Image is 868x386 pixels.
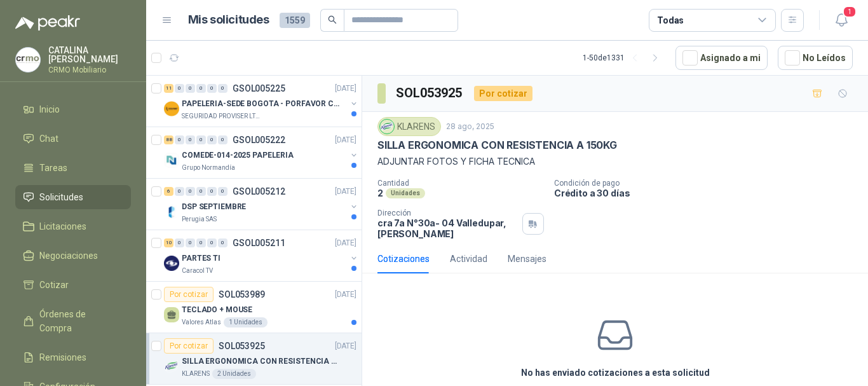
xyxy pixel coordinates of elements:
[182,355,340,368] p: SILLA ERGONOMICA CON RESISTENCIA A 150KG
[182,98,340,110] p: PAPELERIA-SEDE BOGOTA - PORFAVOR CTZ COMPLETO
[377,139,617,152] p: SILLA ERGONOMICA CON RESISTENCIA A 150KG
[164,132,359,173] a: 88 0 0 0 0 0 GSOL005222[DATE] Company LogoCOMEDE-014-2025 PAPELERIAGrupo Normandía
[182,163,235,173] p: Grupo Normandía
[675,46,768,70] button: Asignado a mi
[377,252,430,266] div: Cotizaciones
[380,120,394,134] img: Company Logo
[164,84,173,93] div: 11
[175,187,184,196] div: 0
[182,317,221,327] p: Valores Atlas
[219,341,265,350] p: SOL053925
[164,153,179,168] img: Company Logo
[164,235,359,276] a: 10 0 0 0 0 0 GSOL005211[DATE] Company LogoPARTES TICaracol TV
[446,121,494,133] p: 28 ago, 2025
[186,238,195,247] div: 0
[335,340,356,352] p: [DATE]
[164,187,173,196] div: 6
[48,66,131,74] p: CRMO Mobiliario
[843,6,857,18] span: 1
[377,217,517,239] p: cra 7a N°30a- 04 Valledupar , [PERSON_NAME]
[164,184,359,224] a: 6 0 0 0 0 0 GSOL005212[DATE] Company LogoDSP SEPTIEMBREPerugia SAS
[15,244,131,268] a: Negociaciones
[164,81,359,121] a: 11 0 0 0 0 0 GSOL005225[DATE] Company LogoPAPELERIA-SEDE BOGOTA - PORFAVOR CTZ COMPLETOSEGURIDAD ...
[186,135,195,144] div: 0
[377,155,853,169] p: ADJUNTAR FOTOS Y FICHA TECNICA
[39,102,60,116] span: Inicio
[146,333,362,385] a: Por cotizarSOL053925[DATE] Company LogoSILLA ERGONOMICA CON RESISTENCIA A 150KGKLARENS2 Unidades
[335,237,356,249] p: [DATE]
[508,252,546,266] div: Mensajes
[39,278,69,292] span: Cotizar
[233,135,285,144] p: GSOL005222
[39,307,119,335] span: Órdenes de Compra
[186,187,195,196] div: 0
[15,127,131,151] a: Chat
[377,179,544,188] p: Cantidad
[224,317,268,327] div: 1 Unidades
[386,188,425,198] div: Unidades
[280,13,310,28] span: 1559
[377,209,517,217] p: Dirección
[377,117,441,136] div: KLARENS
[335,186,356,198] p: [DATE]
[196,238,206,247] div: 0
[15,185,131,209] a: Solicitudes
[175,238,184,247] div: 0
[233,187,285,196] p: GSOL005212
[182,304,252,316] p: TECLADO + MOUSE
[207,238,217,247] div: 0
[164,204,179,219] img: Company Logo
[15,97,131,121] a: Inicio
[554,179,863,188] p: Condición de pago
[182,369,210,379] p: KLARENS
[16,48,40,72] img: Company Logo
[39,161,67,175] span: Tareas
[554,188,863,198] p: Crédito a 30 días
[396,83,464,103] h3: SOL053925
[182,149,294,162] p: COMEDE-014-2025 PAPELERIA
[15,15,80,31] img: Logo peakr
[15,214,131,238] a: Licitaciones
[335,289,356,301] p: [DATE]
[182,214,217,224] p: Perugia SAS
[182,201,246,213] p: DSP SEPTIEMBRE
[196,135,206,144] div: 0
[146,282,362,333] a: Por cotizarSOL053989[DATE] TECLADO + MOUSEValores Atlas1 Unidades
[175,84,184,93] div: 0
[164,359,179,374] img: Company Logo
[182,266,213,276] p: Caracol TV
[182,111,262,121] p: SEGURIDAD PROVISER LTDA
[335,83,356,95] p: [DATE]
[164,101,179,116] img: Company Logo
[219,290,265,299] p: SOL053989
[778,46,853,70] button: No Leídos
[377,188,383,198] p: 2
[521,366,710,380] h3: No has enviado cotizaciones a esta solicitud
[233,238,285,247] p: GSOL005211
[218,238,227,247] div: 0
[218,135,227,144] div: 0
[474,86,532,101] div: Por cotizar
[15,345,131,369] a: Remisiones
[48,46,131,64] p: CATALINA [PERSON_NAME]
[583,48,665,68] div: 1 - 50 de 1331
[218,84,227,93] div: 0
[164,238,173,247] div: 10
[39,132,58,146] span: Chat
[39,219,86,233] span: Licitaciones
[196,187,206,196] div: 0
[186,84,195,93] div: 0
[164,287,214,302] div: Por cotizar
[15,302,131,340] a: Órdenes de Compra
[450,252,487,266] div: Actividad
[164,135,173,144] div: 88
[39,190,83,204] span: Solicitudes
[175,135,184,144] div: 0
[164,338,214,354] div: Por cotizar
[164,256,179,271] img: Company Logo
[15,156,131,180] a: Tareas
[39,249,98,263] span: Negociaciones
[233,84,285,93] p: GSOL005225
[212,369,256,379] div: 2 Unidades
[188,11,269,29] h1: Mis solicitudes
